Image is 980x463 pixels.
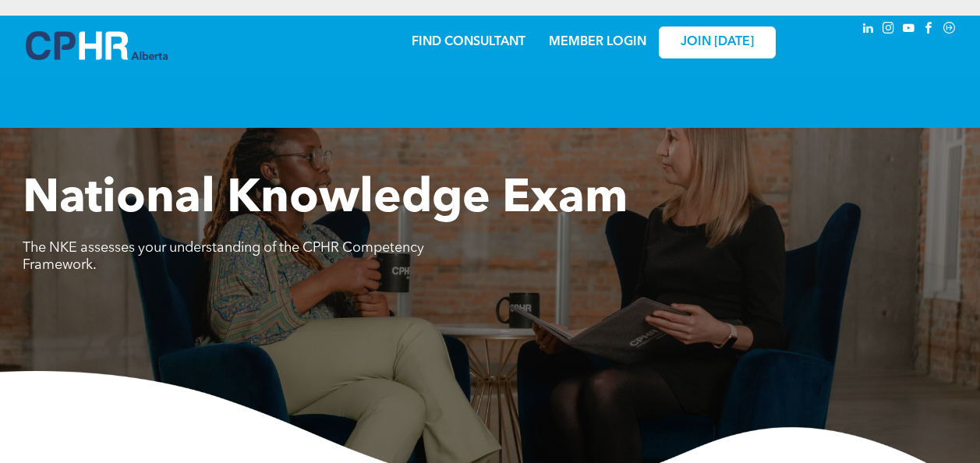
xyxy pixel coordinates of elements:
[900,19,918,41] a: youtube
[659,27,776,58] a: JOIN [DATE]
[23,241,424,272] span: The NKE assesses your understanding of the CPHR Competency Framework.
[549,36,646,48] a: MEMBER LOGIN
[860,19,877,41] a: linkedin
[921,19,938,41] a: facebook
[681,35,754,50] span: JOIN [DATE]
[412,36,525,48] a: FIND CONSULTANT
[23,176,628,223] span: National Knowledge Exam
[880,19,897,41] a: instagram
[941,19,958,41] a: Social network
[26,31,168,60] img: A blue and white logo for cp alberta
